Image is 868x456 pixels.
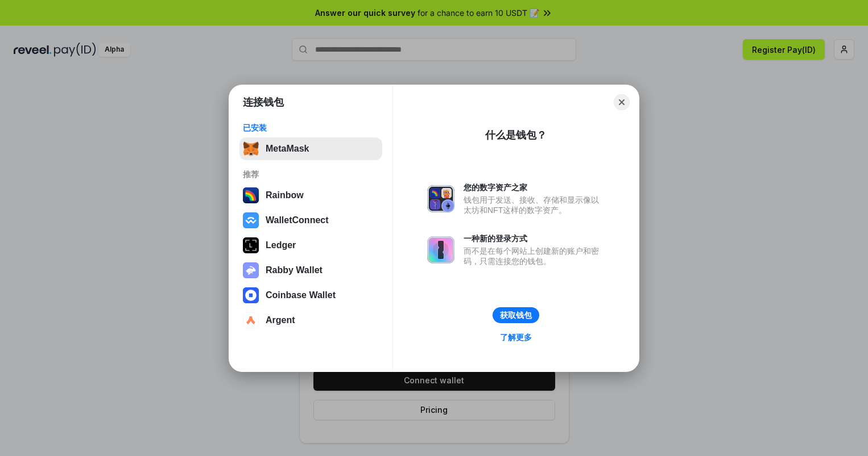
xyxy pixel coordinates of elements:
button: Close [614,94,630,110]
button: Coinbase Wallet [239,284,382,307]
button: Rainbow [239,184,382,207]
img: svg+xml,%3Csvg%20width%3D%2228%22%20height%3D%2228%22%20viewBox%3D%220%200%2028%2028%22%20fill%3D... [243,212,259,228]
img: svg+xml,%3Csvg%20xmlns%3D%22http%3A%2F%2Fwww.w3.org%2F2000%2Fsvg%22%20width%3D%2228%22%20height%3... [243,237,259,253]
button: WalletConnect [239,209,382,232]
h1: 连接钱包 [243,95,284,109]
img: svg+xml,%3Csvg%20width%3D%2228%22%20height%3D%2228%22%20viewBox%3D%220%200%2028%2028%22%20fill%3D... [243,312,259,328]
div: 您的数字资产之家 [464,182,605,193]
img: svg+xml,%3Csvg%20width%3D%2228%22%20height%3D%2228%22%20viewBox%3D%220%200%2028%2028%22%20fill%3D... [243,287,259,303]
div: WalletConnect [266,215,329,225]
button: Rabby Wallet [239,259,382,282]
div: Rainbow [266,190,304,200]
div: 推荐 [243,169,379,179]
div: 一种新的登录方式 [464,233,605,244]
div: Coinbase Wallet [266,290,336,300]
img: svg+xml,%3Csvg%20fill%3D%22none%22%20height%3D%2233%22%20viewBox%3D%220%200%2035%2033%22%20width%... [243,141,259,157]
div: 了解更多 [500,332,532,342]
div: 获取钱包 [500,310,532,320]
a: 了解更多 [493,330,539,345]
div: 什么是钱包？ [485,128,547,142]
div: 而不是在每个网站上创建新的账户和密码，只需连接您的钱包。 [464,246,605,266]
div: Rabby Wallet [266,265,323,275]
div: MetaMask [266,144,309,154]
div: 已安装 [243,123,379,133]
div: Argent [266,315,295,325]
button: Argent [239,309,382,332]
div: 钱包用于发送、接收、存储和显示像以太坊和NFT这样的数字资产。 [464,195,605,215]
img: svg+xml,%3Csvg%20width%3D%22120%22%20height%3D%22120%22%20viewBox%3D%220%200%20120%20120%22%20fil... [243,187,259,203]
div: Ledger [266,240,296,250]
img: svg+xml,%3Csvg%20xmlns%3D%22http%3A%2F%2Fwww.w3.org%2F2000%2Fsvg%22%20fill%3D%22none%22%20viewBox... [427,185,454,212]
button: MetaMask [239,137,382,160]
button: Ledger [239,234,382,257]
button: 获取钱包 [493,307,539,323]
img: svg+xml,%3Csvg%20xmlns%3D%22http%3A%2F%2Fwww.w3.org%2F2000%2Fsvg%22%20fill%3D%22none%22%20viewBox... [427,236,454,263]
img: svg+xml,%3Csvg%20xmlns%3D%22http%3A%2F%2Fwww.w3.org%2F2000%2Fsvg%22%20fill%3D%22none%22%20viewBox... [243,262,259,278]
